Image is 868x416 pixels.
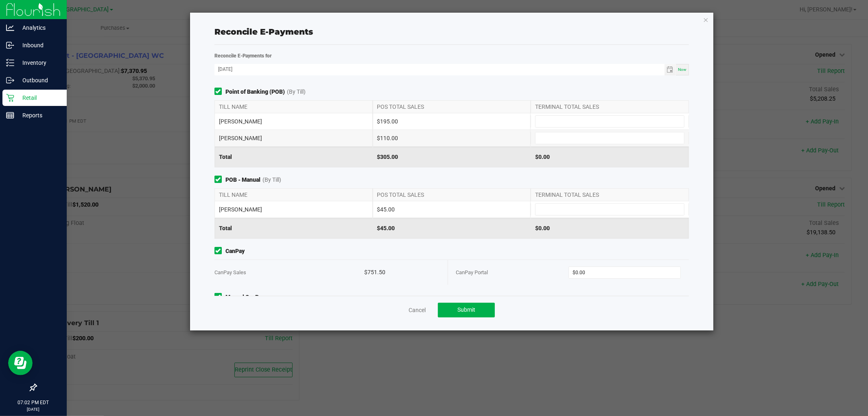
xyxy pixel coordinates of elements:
[14,23,63,33] p: Analytics
[6,59,14,67] inline-svg: Inventory
[531,218,689,238] div: $0.00
[14,110,63,120] p: Reports
[678,67,687,72] span: Now
[6,111,14,119] inline-svg: Reports
[225,176,260,184] strong: POB - Manual
[225,88,285,96] strong: Point of Banking (POB)
[214,53,272,59] strong: Reconcile E-Payments for
[14,58,63,68] p: Inventory
[373,201,531,218] div: $45.00
[665,64,676,75] span: Toggle calendar
[225,293,265,302] strong: Manual CanPay
[225,247,245,255] strong: CanPay
[373,130,531,146] div: $110.00
[14,93,63,103] p: Retail
[8,351,33,375] iframe: Resource center
[262,176,281,184] span: (By Till)
[14,75,63,85] p: Outbound
[214,176,225,184] form-toggle: Include in reconciliation
[373,189,531,201] div: POS TOTAL SALES
[364,260,439,285] div: $751.50
[531,189,689,201] div: TERMINAL TOTAL SALES
[373,218,531,238] div: $45.00
[214,269,246,275] span: CanPay Sales
[214,101,373,113] div: TILL NAME
[214,189,373,201] div: TILL NAME
[438,303,495,317] button: Submit
[4,399,63,406] p: 07:02 PM EDT
[14,40,63,50] p: Inbound
[214,218,373,238] div: Total
[214,113,373,130] div: [PERSON_NAME]
[287,88,306,96] span: (By Till)
[6,94,14,102] inline-svg: Retail
[214,147,373,167] div: Total
[531,101,689,113] div: TERMINAL TOTAL SALES
[214,64,665,74] input: Date
[6,41,14,49] inline-svg: Inbound
[214,201,373,218] div: [PERSON_NAME]
[373,113,531,130] div: $195.00
[409,306,426,314] a: Cancel
[214,130,373,146] div: [PERSON_NAME]
[456,269,488,275] span: CanPay Portal
[373,101,531,113] div: POS TOTAL SALES
[531,147,689,167] div: $0.00
[457,306,475,313] span: Submit
[214,26,689,38] div: Reconcile E-Payments
[214,293,225,302] form-toggle: Include in reconciliation
[6,24,14,32] inline-svg: Analytics
[214,88,225,96] form-toggle: Include in reconciliation
[214,247,225,255] form-toggle: Include in reconciliation
[6,76,14,84] inline-svg: Outbound
[4,406,63,412] p: [DATE]
[373,147,531,167] div: $305.00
